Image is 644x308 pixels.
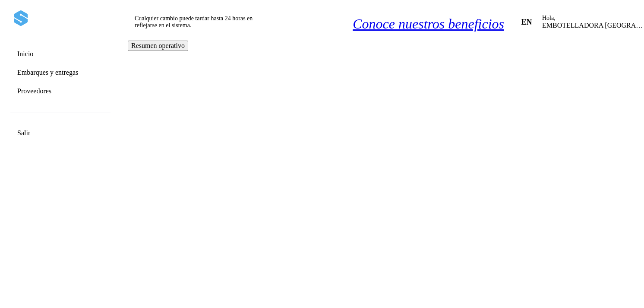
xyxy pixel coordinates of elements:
div: Inicio [6,42,107,61]
a: Inicio [24,47,42,55]
div: Embarques y entregas [6,63,107,82]
span: Resumen operativo [131,44,208,52]
a: Embarques y entregas [24,68,99,76]
p: EMBOTELLADORA NIAGARA DE MEXICO [502,14,606,22]
div: Cualquier cambio puede tardar hasta 24 horas en reflejarse en el sistema. [128,4,256,25]
a: Proveedores [24,89,66,97]
div: Proveedores [6,83,107,102]
p: Hola, [502,7,606,14]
